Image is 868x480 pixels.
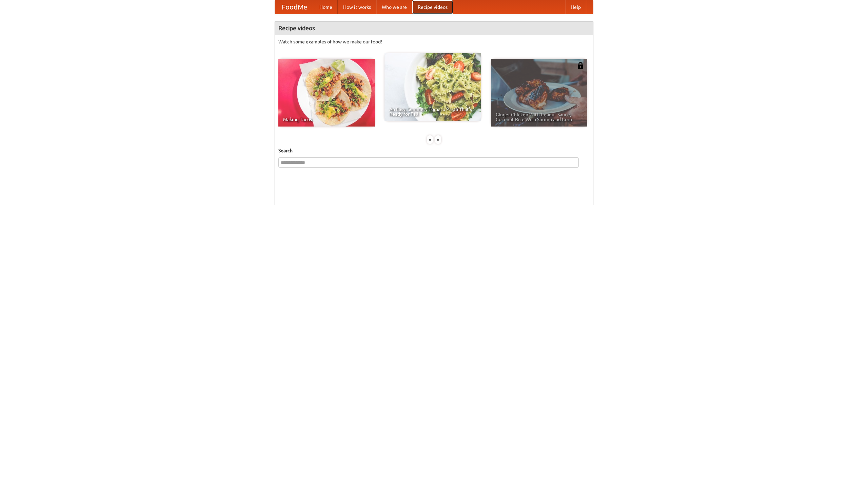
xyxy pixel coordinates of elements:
a: Help [565,0,586,14]
a: Who we are [376,0,412,14]
span: Making Tacos [283,117,370,122]
a: Home [314,0,338,14]
div: » [435,135,441,144]
a: Recipe videos [412,0,453,14]
p: Watch some examples of how we make our food! [278,38,590,45]
h5: Search [278,147,590,154]
div: « [427,135,433,144]
a: How it works [338,0,376,14]
a: Making Tacos [278,59,375,127]
img: 483408.png [577,62,584,69]
a: An Easy, Summery Tomato Pasta That's Ready for Fall [384,53,481,121]
h4: Recipe videos [275,21,593,35]
span: An Easy, Summery Tomato Pasta That's Ready for Fall [389,107,476,116]
a: FoodMe [275,0,314,14]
